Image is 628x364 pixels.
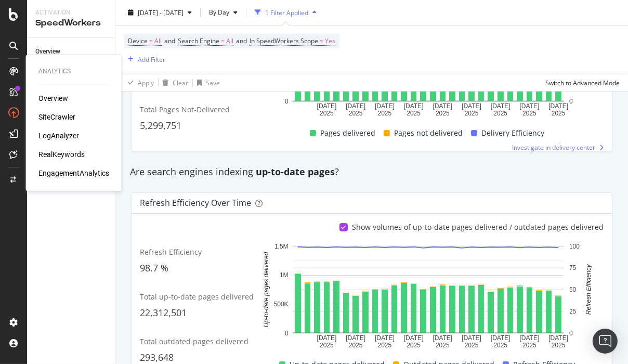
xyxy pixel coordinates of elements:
[462,334,481,342] text: [DATE]
[140,351,174,363] span: 293,648
[375,102,395,110] text: [DATE]
[346,102,365,110] text: [DATE]
[35,46,108,57] a: Overview
[512,143,604,152] a: Investigate in delivery center
[159,74,188,91] button: Clear
[263,252,270,327] text: Up-to-date pages delivered
[35,46,60,57] div: Overview
[205,8,229,17] span: By Day
[125,165,619,179] div: Are search engines indexing ?
[352,222,604,232] div: Show volumes of up-to-date pages delivered / outdated pages delivered
[493,342,507,349] text: 2025
[140,262,168,274] span: 98.7 %
[585,264,592,315] text: Refresh Efficiency
[35,8,107,17] div: Activation
[404,102,424,110] text: [DATE]
[124,74,154,91] button: Apply
[512,143,595,152] span: Investigate in delivery center
[433,102,452,110] text: [DATE]
[569,330,573,337] text: 0
[317,102,337,110] text: [DATE]
[552,342,566,349] text: 2025
[35,17,107,29] div: SpeedWorkers
[251,4,321,21] button: 1 Filter Applied
[236,36,247,45] span: and
[280,271,289,279] text: 1M
[522,110,537,118] text: 2025
[552,110,566,118] text: 2025
[465,110,479,118] text: 2025
[349,110,363,118] text: 2025
[274,243,289,250] text: 1.5M
[481,127,544,139] span: Delivery Efficiency
[569,264,577,271] text: 75
[140,306,187,319] span: 22,312,501
[520,334,540,342] text: [DATE]
[320,127,375,139] span: Pages delivered
[140,198,251,208] div: Refresh Efficiency over time
[38,112,75,122] a: SiteCrawler
[491,102,511,110] text: [DATE]
[140,336,248,346] span: Total outdated pages delivered
[285,330,289,337] text: 0
[375,334,395,342] text: [DATE]
[493,110,507,118] text: 2025
[378,110,392,118] text: 2025
[394,127,463,139] span: Pages not delivered
[407,110,421,118] text: 2025
[346,334,365,342] text: [DATE]
[491,334,511,342] text: [DATE]
[226,34,233,48] span: All
[138,55,165,63] div: Add Filter
[149,36,153,45] span: =
[140,247,202,257] span: Refresh Efficiency
[128,36,148,45] span: Device
[317,334,337,342] text: [DATE]
[38,131,79,141] a: LogAnalyzer
[433,334,452,342] text: [DATE]
[256,165,335,178] strong: up-to-date pages
[320,342,334,349] text: 2025
[138,78,154,87] div: Apply
[38,149,85,160] a: RealKeywords
[593,329,618,354] div: Open Intercom Messenger
[38,67,109,76] div: Analytics
[325,34,335,48] span: Yes
[221,36,225,45] span: =
[436,110,450,118] text: 2025
[259,241,597,350] svg: A chart.
[569,98,573,105] text: 0
[206,78,220,87] div: Save
[38,168,109,178] a: EngagementAnalytics
[569,243,580,250] text: 100
[173,78,188,87] div: Clear
[407,342,421,349] text: 2025
[520,102,540,110] text: [DATE]
[38,93,68,103] div: Overview
[285,98,289,105] text: 0
[548,102,568,110] text: [DATE]
[522,342,537,349] text: 2025
[154,34,162,48] span: All
[124,53,165,66] button: Add Filter
[140,292,254,302] span: Total up-to-date pages delivered
[178,36,219,45] span: Search Engine
[569,286,577,293] text: 50
[569,308,577,315] text: 25
[164,36,175,45] span: and
[205,4,242,21] button: By Day
[250,36,318,45] span: In SpeedWorkers Scope
[462,102,481,110] text: [DATE]
[548,334,568,342] text: [DATE]
[349,342,363,349] text: 2025
[193,74,220,91] button: Save
[320,110,334,118] text: 2025
[138,8,184,17] span: [DATE] - [DATE]
[140,119,181,132] span: 5,299,751
[436,342,450,349] text: 2025
[465,342,479,349] text: 2025
[378,342,392,349] text: 2025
